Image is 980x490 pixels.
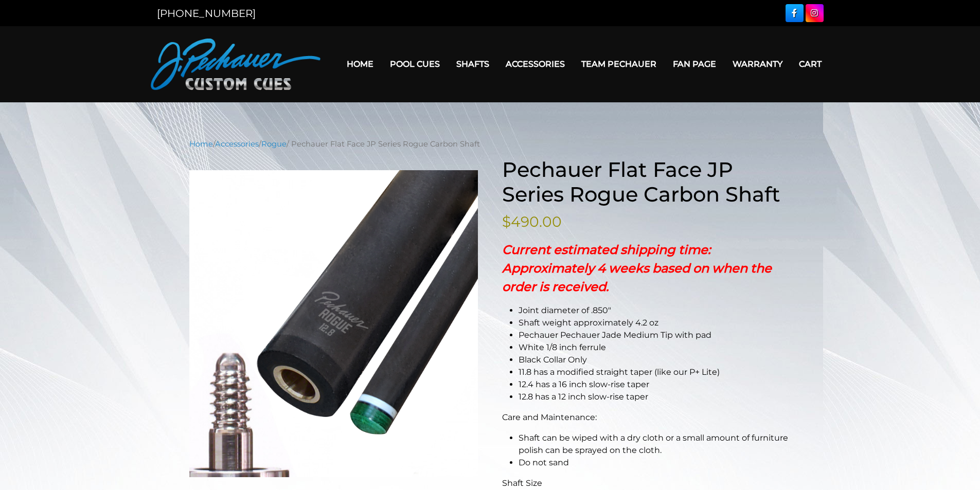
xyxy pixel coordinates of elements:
p: Care and Maintenance: [502,411,791,424]
a: Shafts [448,51,497,77]
a: Cart [791,51,830,77]
span: $ [502,213,511,230]
strong: Current estimated shipping time: Approximately 4 weeks based on when the order is received. [502,242,772,294]
a: Pool Cues [382,51,448,77]
bdi: 490.00 [502,213,562,230]
li: Do not sand [519,457,791,469]
li: 11.8 has a modified straight taper (like our P+ Lite) [519,366,791,378]
li: 12.4 has a 16 inch slow-rise taper [519,378,791,391]
li: Joint diameter of .850″ [519,304,791,317]
a: Warranty [724,51,791,77]
a: Accessories [497,51,573,77]
li: White 1/8 inch ferrule [519,341,791,354]
a: Fan Page [665,51,724,77]
img: new-jp-with-tip-jade.png [189,170,478,478]
a: [PHONE_NUMBER] [157,7,256,20]
li: Shaft weight approximately 4.2 oz [519,317,791,329]
li: 12.8 has a 12 inch slow-rise taper [519,391,791,403]
img: Pechauer Custom Cues [151,39,320,90]
a: Home [338,51,382,77]
li: Shaft can be wiped with a dry cloth or a small amount of furniture polish can be sprayed on the c... [519,432,791,457]
h1: Pechauer Flat Face JP Series Rogue Carbon Shaft [502,157,791,207]
a: Rogue [261,139,287,149]
nav: Breadcrumb [189,138,791,150]
li: Black Collar Only [519,354,791,366]
a: Accessories [215,139,259,149]
span: Shaft Size [502,478,542,488]
a: Home [189,139,213,149]
li: Pechauer Pechauer Jade Medium Tip with pad [519,329,791,341]
a: Team Pechauer [573,51,665,77]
